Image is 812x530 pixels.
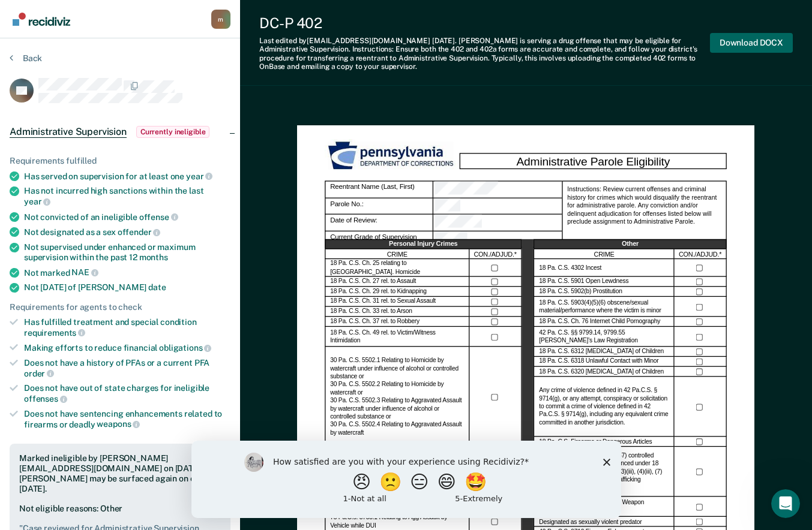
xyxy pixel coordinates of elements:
div: Not supervised under enhanced or maximum supervision within the past 12 [24,242,230,263]
span: year [186,171,212,181]
label: 18 Pa. C.S. 4302 Incest [540,264,602,272]
div: Not convicted of an ineligible [24,212,230,222]
div: Reentrant Name (Last, First) [325,181,433,198]
div: Marked ineligible by [PERSON_NAME][EMAIL_ADDRESS][DOMAIN_NAME] on [DATE]. [PERSON_NAME] may be su... [19,453,221,493]
label: 18 Pa. C.S. Ch. 27 rel. to Assault [330,278,416,286]
span: year [24,197,50,206]
span: months [139,252,168,262]
div: CRIME [534,249,675,260]
div: Has not incurred high sanctions within the last [24,186,230,206]
div: Not designated as a sex [24,227,230,237]
span: [DATE] [432,37,455,45]
label: Any crime of violence defined in 42 Pa.C.S. § 9714(g), or any attempt, conspiracy or solicitation... [540,387,669,427]
span: Currently ineligible [136,126,210,138]
div: Has fulfilled treatment and special condition [24,317,230,338]
label: 18 Pa. C.S. Ch. 76 Internet Child Pornography [540,318,661,326]
label: 18 Pa. C.S. Ch. 37 rel. to Robbery [330,318,420,326]
div: Personal Injury Crimes [325,240,522,250]
span: offender [118,227,161,237]
button: Profile dropdown button [211,10,230,29]
div: DC-P 402 [259,14,710,32]
div: m [211,10,230,29]
img: PDOC Logo [325,139,459,173]
div: Requirements for agents to check [10,302,230,312]
div: CON./ADJUD.* [470,249,522,260]
img: Recidiviz [13,13,70,26]
div: Parole No.: [325,198,433,215]
label: 18 Pa. C.S. 6320 [MEDICAL_DATA] of Children [540,368,664,376]
div: Reentrant Name (Last, First) [433,181,562,198]
span: weapons [97,419,140,429]
div: Date of Review: [433,215,562,232]
span: offense [139,212,178,222]
label: 42 Pa. C.S. §§ 9799.14, 9799.55 [PERSON_NAME]’s Law Registration [540,329,669,345]
label: 18 Pa. C.S. Firearms or Dangerous Articles [540,438,652,446]
span: obligations [159,343,211,353]
div: Date of Review: [325,215,433,232]
button: Back [10,53,42,64]
label: 18 Pa. C.S. Ch. 33 rel. to Arson [330,308,412,316]
iframe: Intercom live chat [771,489,800,518]
span: offenses [24,394,67,403]
div: Last edited by [EMAIL_ADDRESS][DOMAIN_NAME] . [PERSON_NAME] is serving a drug offense that may be... [259,37,710,71]
label: 18 Pa. C.S. Ch. 49 rel. to Victim/Witness Intimidation [330,329,464,345]
div: Does not have sentencing enhancements related to firearms or deadly [24,409,230,429]
span: Administrative Supervision [10,126,127,138]
div: Not marked [24,267,230,278]
div: Requirements fulfilled [10,156,230,166]
div: Does not have a history of PFAs or a current PFA order [24,358,230,378]
label: 18 Pa. C.S. 6318 Unlawful Contact with Minor [540,358,659,366]
div: CON./ADJUD.* [675,249,727,260]
div: Current Grade of Supervision [325,231,433,248]
div: Other [534,240,727,250]
div: Parole No.: [433,198,562,215]
label: Designated as sexually violent predator [540,518,642,526]
label: 18 Pa. C.S. 5901 Open Lewdness [540,278,629,286]
button: Download DOCX [710,33,793,53]
label: 18 Pa. C.S. 5902(b) Prostitution [540,288,622,296]
label: 18 Pa. C.S. Ch. 31 rel. to Sexual Assault [330,298,436,306]
div: Instructions: Review current offenses and criminal history for crimes which would disqualify the ... [562,181,727,248]
div: Current Grade of Supervision [433,231,562,248]
label: 30 Pa. C.S. 5502.1 Relating to Homicide by watercraft under influence of alcohol or controlled su... [330,357,464,437]
span: NAE [71,267,98,277]
label: 18 Pa. C.S. Ch. 29 rel. to Kidnapping [330,288,427,296]
span: date [148,282,166,292]
div: Does not have out of state charges for ineligible [24,383,230,403]
label: 18 Pa. C.S. 5903(4)(5)(6) obscene/sexual material/performance where the victim is minor [540,299,669,315]
label: 18 Pa. C.S. 6312 [MEDICAL_DATA] of Children [540,348,664,356]
div: Has served on supervision for at least one [24,171,230,182]
span: requirements [24,328,85,338]
iframe: Survey by Kim from Recidiviz [191,441,621,518]
div: Making efforts to reduce financial [24,342,230,353]
div: Not [DATE] of [PERSON_NAME] [24,282,230,293]
div: CRIME [325,249,469,260]
div: Administrative Parole Eligibility [460,153,727,170]
label: 18 Pa. C.S. Ch. 25 relating to [GEOGRAPHIC_DATA]. Homicide [330,260,464,276]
